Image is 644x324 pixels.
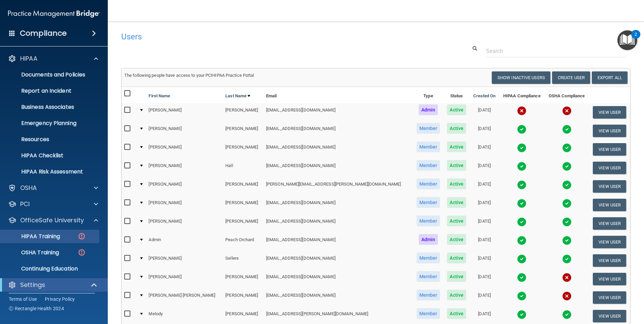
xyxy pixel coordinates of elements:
td: [DATE] [470,251,499,270]
td: [PERSON_NAME] [223,103,263,122]
p: HIPAA Training [4,233,60,240]
a: OfficeSafe University [8,216,98,224]
td: [EMAIL_ADDRESS][DOMAIN_NAME] [263,214,413,233]
p: Business Associates [4,104,96,110]
p: Report an Incident [4,88,96,94]
div: 2 [635,34,637,43]
img: tick.e7d51cea.svg [517,180,526,190]
td: [PERSON_NAME] [223,270,263,288]
span: Member [417,179,440,189]
td: Sellers [223,251,263,270]
p: Settings [20,281,45,289]
td: [PERSON_NAME] [146,122,223,140]
img: tick.e7d51cea.svg [517,125,526,134]
a: HIPAA [8,55,98,63]
img: tick.e7d51cea.svg [562,162,572,171]
span: Active [447,290,466,300]
td: [PERSON_NAME] [146,140,223,159]
td: [EMAIL_ADDRESS][DOMAIN_NAME] [263,140,413,159]
a: Export All [592,71,627,84]
td: [DATE] [470,270,499,288]
td: [EMAIL_ADDRESS][DOMAIN_NAME] [263,159,413,177]
input: Search [486,45,625,57]
img: tick.e7d51cea.svg [517,236,526,245]
span: Active [447,271,466,282]
p: OSHA Training [4,249,59,256]
span: Member [417,123,440,134]
img: tick.e7d51cea.svg [517,217,526,227]
img: tick.e7d51cea.svg [517,162,526,171]
th: OSHA Compliance [545,87,589,103]
td: [PERSON_NAME] [223,214,263,233]
h4: Users [121,32,414,41]
button: View User [593,125,626,137]
span: Active [447,308,466,319]
td: [PERSON_NAME] [223,177,263,196]
img: danger-circle.6113f641.png [77,232,86,240]
span: Member [417,197,440,208]
td: [EMAIL_ADDRESS][DOMAIN_NAME] [263,270,413,288]
p: Continuing Education [4,265,96,272]
td: [EMAIL_ADDRESS][DOMAIN_NAME] [263,233,413,251]
span: Active [447,253,466,263]
button: View User [593,273,626,285]
img: cross.ca9f0e7f.svg [562,106,572,116]
a: Privacy Policy [45,296,75,302]
p: OfficeSafe University [20,216,84,224]
button: View User [593,217,626,230]
p: HIPAA Risk Assessment [4,168,96,175]
button: View User [593,236,626,248]
a: OSHA [8,184,98,192]
td: [DATE] [470,140,499,159]
img: tick.e7d51cea.svg [517,291,526,301]
button: View User [593,106,626,119]
td: Peach Orchard [223,233,263,251]
a: Created On [473,92,495,100]
span: Member [417,271,440,282]
img: tick.e7d51cea.svg [517,254,526,264]
button: Open Resource Center, 2 new notifications [617,30,637,50]
img: PMB logo [8,7,100,21]
img: tick.e7d51cea.svg [562,143,572,153]
span: Active [447,141,466,152]
td: [EMAIL_ADDRESS][DOMAIN_NAME] [263,251,413,270]
span: Active [447,234,466,245]
p: Emergency Planning [4,120,96,127]
th: Email [263,87,413,103]
img: tick.e7d51cea.svg [562,180,572,190]
span: Admin [419,104,438,115]
a: First Name [149,92,170,100]
button: View User [593,162,626,174]
img: tick.e7d51cea.svg [562,199,572,208]
span: Active [447,160,466,171]
span: Member [417,160,440,171]
p: OSHA [20,184,37,192]
td: [PERSON_NAME] [PERSON_NAME] [146,288,223,307]
a: Last Name [225,92,250,100]
img: tick.e7d51cea.svg [562,236,572,245]
span: Active [447,216,466,226]
img: tick.e7d51cea.svg [517,143,526,153]
td: [PERSON_NAME] [223,122,263,140]
td: [PERSON_NAME] [146,196,223,214]
img: tick.e7d51cea.svg [562,125,572,134]
span: Member [417,253,440,263]
td: [PERSON_NAME] [223,288,263,307]
span: Member [417,290,440,300]
p: Documents and Policies [4,71,96,78]
button: View User [593,291,626,304]
td: [DATE] [470,196,499,214]
td: [PERSON_NAME][EMAIL_ADDRESS][PERSON_NAME][DOMAIN_NAME] [263,177,413,196]
img: tick.e7d51cea.svg [517,273,526,282]
th: Type [413,87,444,103]
td: [DATE] [470,122,499,140]
button: View User [593,199,626,211]
td: [PERSON_NAME] [223,196,263,214]
img: cross.ca9f0e7f.svg [562,273,572,282]
td: [DATE] [470,177,499,196]
a: PCI [8,200,98,208]
img: tick.e7d51cea.svg [562,310,572,319]
th: HIPAA Compliance [499,87,545,103]
td: [DATE] [470,159,499,177]
button: View User [593,254,626,267]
